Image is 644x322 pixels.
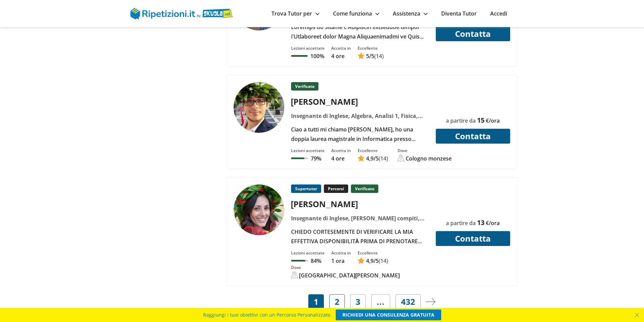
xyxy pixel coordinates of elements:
div: Accetta in [331,45,351,51]
img: tutor a Cologno monzese - Umberto [234,82,284,133]
a: 4,9/5(14) [358,155,388,162]
div: Dove [398,148,452,153]
button: Contatta [436,129,510,144]
span: 2 [335,297,339,306]
div: Eccellente [358,45,384,51]
p: Verificato [291,82,318,91]
p: Verificato [351,184,378,193]
p: Supertutor [291,184,321,193]
span: 4,9 [366,155,374,162]
a: Accedi [490,10,507,17]
a: 5/5(14) [358,52,384,60]
span: 3 [356,297,360,306]
div: [GEOGRAPHIC_DATA][PERSON_NAME] [299,272,400,279]
span: €/ora [486,219,500,227]
p: Percorsi [324,184,348,193]
span: 13 [477,218,484,227]
div: Cologno monzese [406,155,452,162]
button: Contatta [436,26,510,41]
div: Accetta in [331,250,351,256]
span: … [377,297,385,306]
button: Contatta [436,231,510,246]
a: RICHIEDI UNA CONSULENZA GRATUITA [336,309,441,320]
a: Trova Tutor per [271,10,319,17]
span: (14) [379,257,388,265]
a: Assistenza [393,10,428,17]
p: 79% [311,155,321,162]
span: 1 [314,297,318,306]
div: Dove [291,265,400,270]
a: logo Skuola.net | Ripetizioni.it [130,9,233,17]
div: Lezioni accettate [291,250,325,256]
p: 4 ore [331,52,351,60]
div: [PERSON_NAME] [288,198,431,209]
div: Lezioni accettate [291,45,325,51]
div: Insegnante di Inglese, [PERSON_NAME] compiti, [DEMOGRAPHIC_DATA], [PERSON_NAME] [288,214,431,223]
span: Raggiungi i tuoi obiettivi con un Percorso Personalizzato [203,309,330,320]
div: Accetta in [331,148,351,153]
span: a partire da [446,117,476,124]
span: €/ora [486,117,500,124]
a: Diventa Tutor [441,10,477,17]
div: Lezioni accettate [291,148,325,153]
div: Eccellente [358,250,388,256]
div: CHIEDO CORTESEMENTE DI VERIFICARE LA MIA EFFETTIVA DISPONIBILITÀ PRIMA DI PRENOTARE DELLE LEZIONI... [288,227,431,246]
div: [PERSON_NAME] [288,96,431,107]
p: 1 ora [331,257,351,265]
span: 5 [366,52,369,60]
p: 4 ore [331,155,351,162]
p: 100% [310,52,324,60]
div: Ciao a tutti mi chiamo [PERSON_NAME], ho una doppia laurea magistrale in Informatica presso l'ist... [288,125,431,144]
span: a partire da [446,219,476,227]
p: 84% [311,257,321,265]
span: (14) [374,52,384,60]
a: 4,9/5(14) [358,257,388,265]
span: (14) [379,155,388,162]
span: /5 [366,257,379,265]
a: 432 [396,294,421,309]
div: Insegnante di Inglese, Algebra, Analisi 1, Fisica, Geometria, Informatica, Logica, Matematica, Mo... [288,111,431,121]
span: 432 [401,297,415,306]
span: /5 [366,52,374,60]
img: tutor a Reggio Emilia - Sara [234,184,284,235]
a: 3 [350,294,366,309]
span: /5 [366,155,379,162]
img: a [426,298,435,305]
div: Eccellente [358,148,388,153]
span: 15 [477,116,484,125]
a: 2 [329,294,345,309]
div: Loremips do Sitame c Adipiscin Elitseddoe tempor i'Utlaboreet dolor Magna Aliquaenimadmi ve Quis ... [288,22,431,41]
img: logo Skuola.net | Ripetizioni.it [130,8,233,19]
span: 4,9 [366,257,374,265]
a: Come funziona [333,10,379,17]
